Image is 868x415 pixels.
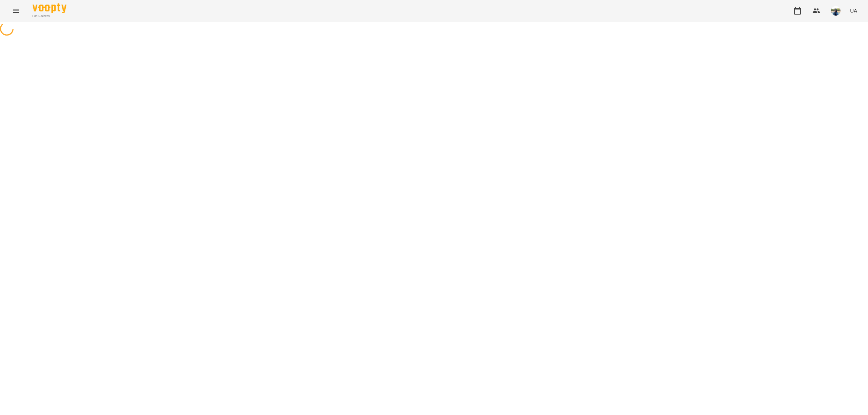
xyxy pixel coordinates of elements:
span: For Business [33,14,66,18]
img: 79bf113477beb734b35379532aeced2e.jpg [831,6,841,16]
button: Menu [8,3,24,19]
img: Voopty Logo [33,3,66,13]
span: UA [850,7,857,14]
button: UA [847,4,860,17]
